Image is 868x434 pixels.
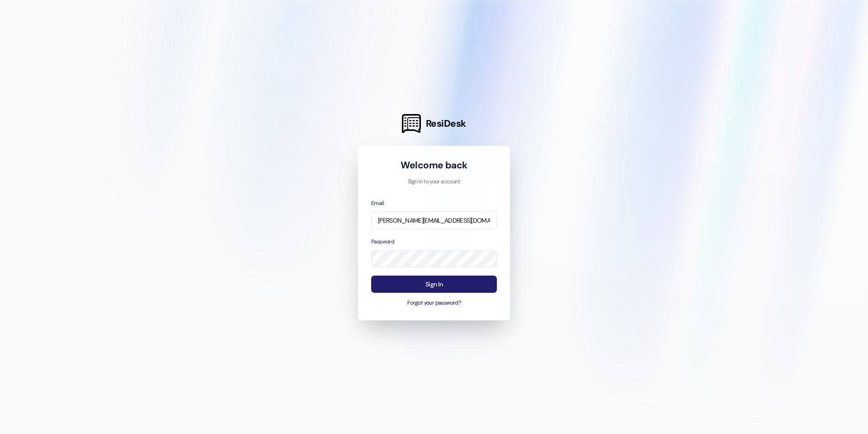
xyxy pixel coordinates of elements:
h1: Welcome back [371,159,497,172]
button: Sign In [371,276,497,293]
button: Forgot your password? [371,299,497,307]
p: Sign in to your account [371,178,497,186]
label: Email [371,200,384,207]
label: Password [371,238,394,245]
input: name@example.com [371,211,497,229]
img: ResiDesk Logo [402,114,421,133]
span: ResiDesk [426,117,466,130]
